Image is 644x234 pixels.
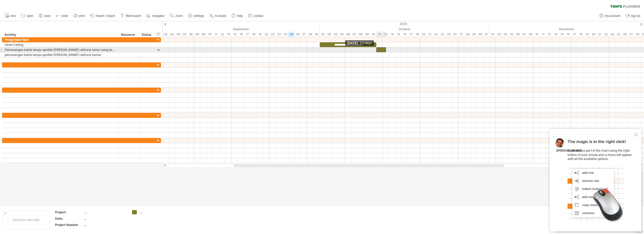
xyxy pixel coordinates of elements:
div: Friday, 21 November 2025 [596,32,603,37]
span: log out [631,14,640,18]
div: Thursday, 30 October 2025 [477,32,483,37]
div: Tuesday, 28 October 2025 [464,32,471,37]
div: Pemasangan kable lampu spotlite [PERSON_NAME] railtrack lamp ruang tamu [5,47,116,52]
span: AI assist [215,14,226,18]
div: Friday, 7 November 2025 [521,32,527,37]
span: import / export [96,14,115,18]
div: Thursday, 23 October 2025 [439,32,446,37]
div: Monday, 17 November 2025 [571,32,578,37]
a: print [72,13,86,19]
div: Friday, 24 October 2025 [446,32,452,37]
div: Tuesday, 9 September 2025 [200,32,207,37]
div: Thursday, 27 November 2025 [628,32,634,37]
div: Wednesday, 12 November 2025 [546,32,552,37]
div: Tuesday, 30 September 2025 [313,32,320,37]
a: AI assist [208,13,228,19]
div: .... [139,210,167,214]
div: Wednesday, 3 September 2025 [169,32,175,37]
div: Tuesday, 21 October 2025 [427,32,433,37]
div: Tuesday, 23 September 2025 [276,32,282,37]
span: undo [61,14,68,18]
div: Thursday, 4 September 2025 [175,32,181,37]
div: Monday, 6 October 2025 [345,32,351,37]
div: October 2025 [320,26,490,32]
div: Wednesday, 1 October 2025 [320,32,326,37]
div: Thursday, 25 September 2025 [288,32,295,37]
div: Click on any part of the chart using the right button of your mouse and a menu will appear with a... [568,140,633,222]
a: contact [247,13,265,19]
div: Ubah Ceiling [5,42,116,47]
div: Monday, 29 September 2025 [307,32,313,37]
div: Wednesday, 29 October 2025 [471,32,477,37]
a: zoom [169,13,184,19]
div: Tuesday, 11 November 2025 [540,32,546,37]
div: Saturday, 8 November 2025 [527,32,534,37]
div: .... [84,216,126,221]
div: Thursday, 16 October 2025 [401,32,408,37]
a: open [20,13,35,19]
div: Saturday, 1 November 2025 [490,32,496,37]
div: Wednesday, 15 October 2025 [395,32,401,37]
div: Project Number [55,223,83,227]
div: Wednesday, 24 September 2025 [282,32,288,37]
span: new [10,14,16,18]
div: September 2025 [156,26,320,32]
div: Saturday, 6 September 2025 [188,32,194,37]
div: Friday, 14 November 2025 [559,32,565,37]
span: open [27,14,33,18]
span: contact [254,14,263,18]
div: Friday, 19 September 2025 [257,32,263,37]
div: Friday, 10 October 2025 [370,32,376,37]
div: [PERSON_NAME] [556,149,582,153]
div: Tuesday, 2 September 2025 [163,32,169,37]
div: Thursday, 11 September 2025 [213,32,219,37]
div: Add your own logo [3,210,50,229]
div: Tuesday, 14 October 2025 [389,32,395,37]
div: Pengerjaan Sipil [5,37,116,42]
div: Activity [5,32,116,37]
div: Friday, 5 September 2025 [181,32,188,37]
span: - 1.5 days [358,41,372,45]
div: Friday, 12 September 2025 [219,32,225,37]
div: Project: [55,210,83,214]
div: [DATE] [345,40,374,46]
span: save [44,14,51,18]
div: Saturday, 13 September 2025 [225,32,232,37]
div: Tuesday, 18 November 2025 [578,32,584,37]
div: Saturday, 20 September 2025 [263,32,269,37]
div: Tuesday, 7 October 2025 [351,32,357,37]
div: Saturday, 25 October 2025 [452,32,458,37]
span: help [237,14,243,18]
div: Saturday, 4 October 2025 [339,32,345,37]
span: print [79,14,85,18]
div: Thursday, 13 November 2025 [552,32,559,37]
a: save [37,13,52,19]
div: Tuesday, 25 November 2025 [615,32,622,37]
div: Wednesday, 19 November 2025 [584,32,590,37]
div: Thursday, 20 November 2025 [590,32,596,37]
span: filter/search [126,14,141,18]
div: Thursday, 9 October 2025 [364,32,370,37]
div: v 422 [635,230,643,234]
div: Date: [55,216,83,221]
div: Wednesday, 22 October 2025 [433,32,439,37]
div: Monday, 13 October 2025 [383,32,389,37]
div: Wednesday, 5 November 2025 [508,32,515,37]
span: my account [605,14,620,18]
div: Saturday, 11 October 2025 [376,32,383,37]
a: filter/search [119,13,143,19]
div: Wednesday, 10 September 2025 [207,32,213,37]
a: log out [624,13,642,19]
div: Friday, 26 September 2025 [295,32,301,37]
div: Status [142,32,153,37]
div: Friday, 28 November 2025 [634,32,640,37]
div: Friday, 3 October 2025 [332,32,339,37]
div: Resource [121,32,136,37]
span: settings [194,14,204,18]
span: navigator [152,14,165,18]
div: Saturday, 22 November 2025 [603,32,609,37]
a: undo [55,13,70,19]
span: The magic is in the right click! [568,139,626,147]
div: Tuesday, 4 November 2025 [502,32,508,37]
div: Friday, 31 October 2025 [483,32,490,37]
